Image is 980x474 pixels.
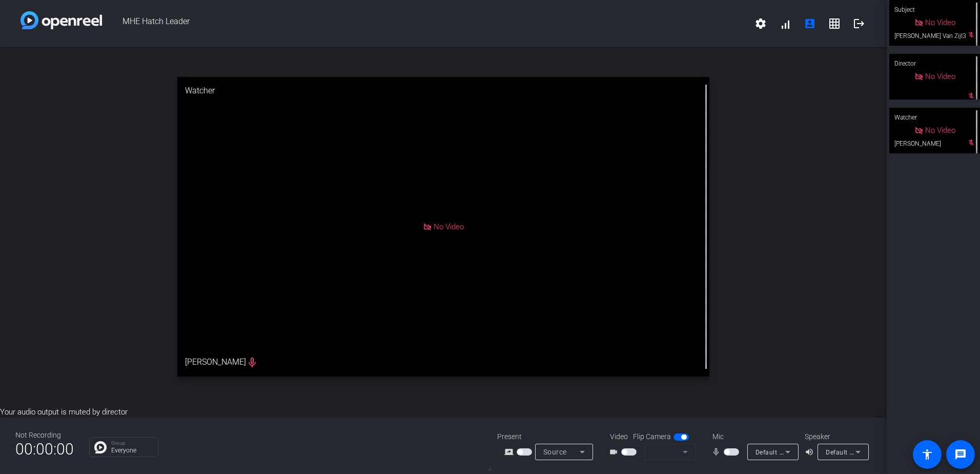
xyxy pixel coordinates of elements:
[853,17,865,30] mat-icon: logout
[954,448,967,461] mat-icon: message
[633,431,671,442] span: Flip Camera
[610,431,628,442] span: Video
[102,11,748,36] span: MHE Hatch Leader
[15,430,74,441] div: Not Recording
[15,437,74,462] span: 00:00:00
[804,17,816,30] mat-icon: account_box
[434,222,464,231] span: No Video
[889,54,980,73] div: Director
[177,77,709,105] div: Watcher
[773,11,798,36] button: signal_cellular_alt
[21,11,102,29] img: white-gradient.svg
[111,447,153,453] p: Everyone
[504,446,517,458] mat-icon: screen_share_outline
[754,17,767,30] mat-icon: settings
[921,448,933,461] mat-icon: accessibility
[486,464,494,473] span: ▲
[111,441,153,446] p: Group
[805,446,817,458] mat-icon: volume_up
[925,72,955,81] span: No Video
[609,446,621,458] mat-icon: videocam_outline
[94,441,107,453] img: Chat Icon
[497,431,600,442] div: Present
[889,108,980,127] div: Watcher
[711,446,724,458] mat-icon: mic_none
[805,431,866,442] div: Speaker
[756,448,946,456] span: Default - Microphone (4- Logitech Webcam C925e) (046d:085b)
[828,17,841,30] mat-icon: grid_on
[925,126,955,135] span: No Video
[702,431,805,442] div: Mic
[925,18,955,27] span: No Video
[543,448,567,456] span: Source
